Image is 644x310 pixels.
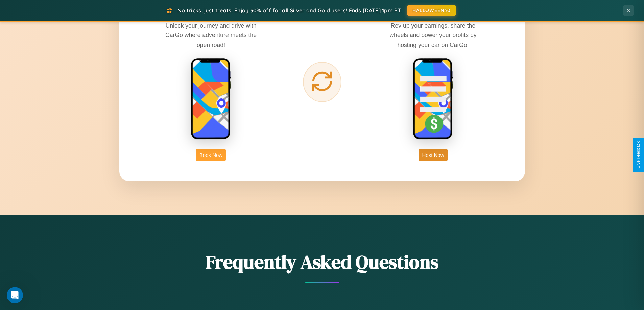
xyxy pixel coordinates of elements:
p: Unlock your journey and drive with CarGo where adventure meets the open road! [160,21,262,49]
p: Rev up your earnings, share the wheels and power your profits by hosting your car on CarGo! [382,21,484,49]
button: Host Now [419,149,447,161]
h2: Frequently Asked Questions [119,249,525,275]
img: host phone [413,58,453,140]
div: Give Feedback [636,141,641,169]
button: HALLOWEEN30 [407,5,456,16]
img: rent phone [191,58,231,140]
button: Book Now [196,149,226,161]
span: No tricks, just treats! Enjoy 30% off for all Silver and Gold users! Ends [DATE] 1pm PT. [177,7,402,14]
iframe: Intercom live chat [7,287,23,303]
